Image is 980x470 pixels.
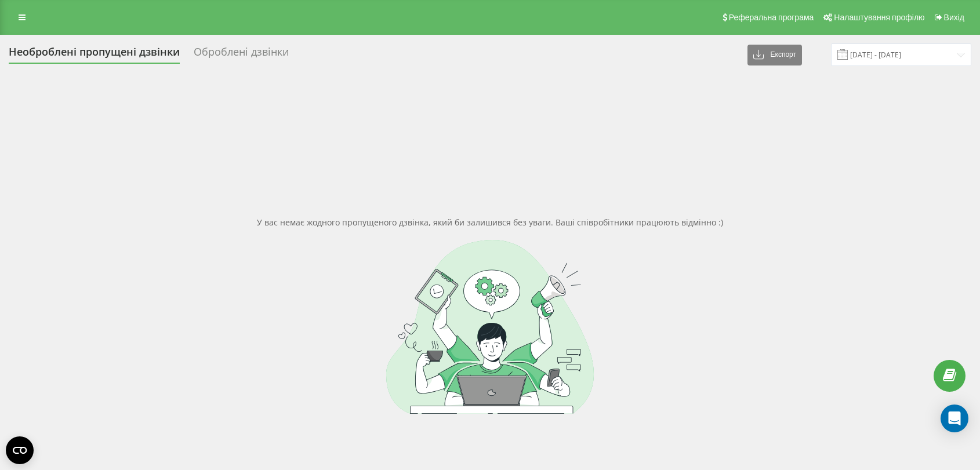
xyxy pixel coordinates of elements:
button: Open CMP widget [6,436,34,464]
button: Експорт [747,45,802,65]
span: Вихід [944,13,964,22]
div: Open Intercom Messenger [941,405,968,432]
span: Налаштування профілю [834,13,924,22]
div: Необроблені пропущені дзвінки [9,46,180,64]
div: Оброблені дзвінки [194,46,289,64]
span: Реферальна програма [729,13,814,22]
